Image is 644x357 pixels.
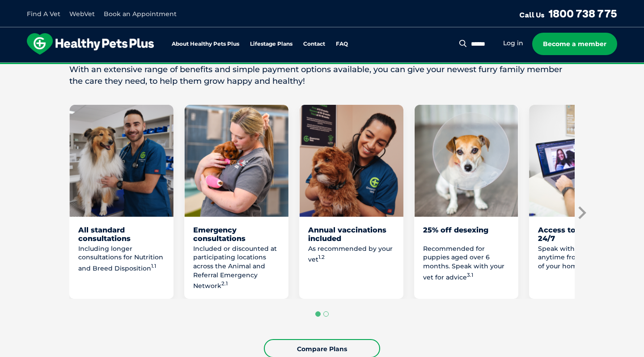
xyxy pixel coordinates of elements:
[303,41,325,47] a: Contact
[172,41,239,47] a: About Healthy Pets Plus
[78,226,165,243] div: All standard consultations
[151,263,156,269] sup: 1.1
[69,105,174,299] li: 1 of 8
[529,105,633,299] li: 5 of 8
[193,226,280,243] div: Emergency consultations
[69,10,95,18] a: WebVet
[308,226,394,243] div: Annual vaccinations included
[414,105,518,299] li: 4 of 8
[221,280,228,287] sup: 2.1
[299,105,403,299] li: 3 of 8
[27,33,154,55] img: hpp-logo
[423,226,509,243] div: 25% off desexing
[315,311,321,317] button: Go to page 1
[323,311,329,317] button: Go to page 2
[538,245,624,271] p: Speak with a qualified vet anytime from the comfort of your home
[532,33,617,55] a: Become a member
[104,10,177,18] a: Book an Appointment
[519,10,545,19] span: Call Us
[155,63,489,71] span: Proactive, preventative wellness program designed to keep your pet healthier and happier for longer
[27,10,60,18] a: Find A Vet
[458,39,469,48] button: Search
[336,41,348,47] a: FAQ
[69,64,575,86] p: With an extensive range of benefits and simple payment options available, you can give your newes...
[318,254,325,260] sup: 1.2
[503,39,523,47] a: Log in
[467,272,473,278] sup: 3.1
[308,245,394,264] p: As recommended by your vet
[69,310,575,318] ul: Select a slide to show
[519,7,617,20] a: Call Us1800 738 775
[423,245,509,282] p: Recommended for puppies aged over 6 months. Speak with your vet for advice
[538,226,624,243] div: Access to WebVet 24/7
[193,245,280,291] p: Included or discounted at participating locations across the Animal and Referral Emergency Network
[184,105,288,299] li: 2 of 8
[78,245,165,273] p: Including longer consultations for Nutrition and Breed Disposition
[250,41,292,47] a: Lifestage Plans
[575,206,588,219] button: Next slide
